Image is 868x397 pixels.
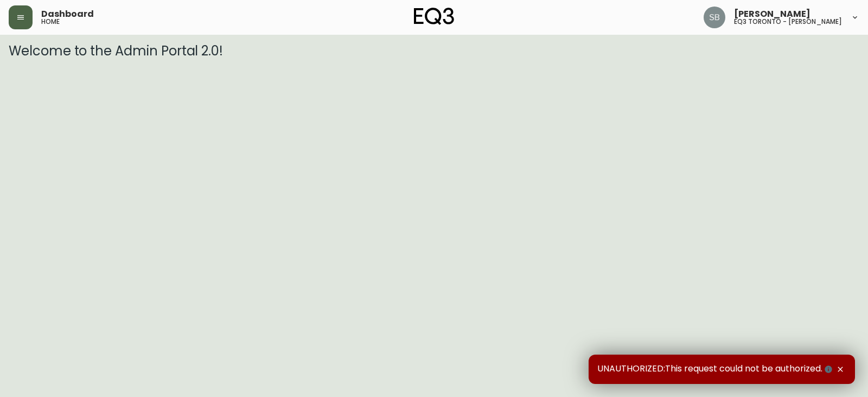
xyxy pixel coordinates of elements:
[704,7,725,28] img: 62e4f14275e5c688c761ab51c449f16a
[597,363,834,375] span: UNAUTHORIZED:This request could not be authorized.
[414,8,454,25] img: logo
[734,10,810,18] span: [PERSON_NAME]
[734,18,842,25] h5: eq3 toronto - [PERSON_NAME]
[9,43,859,59] h3: Welcome to the Admin Portal 2.0!
[41,10,94,18] span: Dashboard
[41,18,60,25] h5: home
